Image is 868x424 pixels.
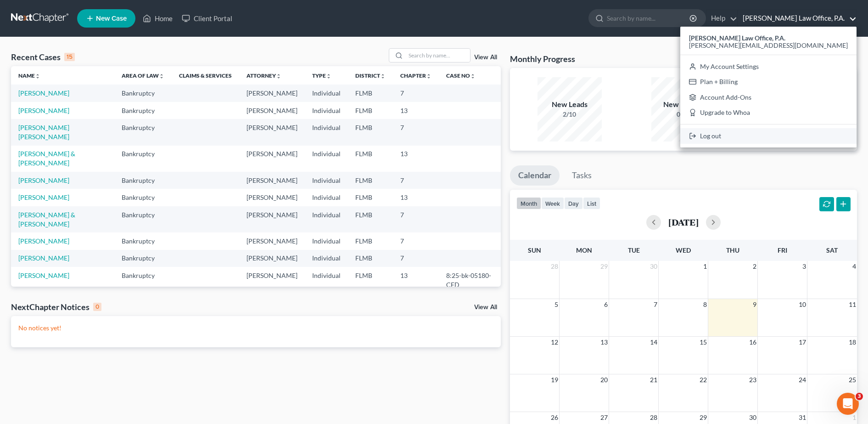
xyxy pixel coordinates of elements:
[305,85,348,102] td: Individual
[18,89,69,97] a: [PERSON_NAME]
[554,299,559,310] span: 5
[474,304,497,311] a: View All
[138,10,177,27] a: Home
[348,146,393,172] td: FLMB
[798,337,807,348] span: 17
[239,85,305,102] td: [PERSON_NAME]
[738,10,857,27] a: [PERSON_NAME] Law Office, P.A.
[35,73,40,79] i: unfold_more
[239,146,305,172] td: [PERSON_NAME]
[510,53,575,64] h3: Monthly Progress
[748,412,757,423] span: 30
[439,267,501,293] td: 8:25-bk-05180-CED
[752,261,757,272] span: 2
[400,72,431,79] a: Chapterunfold_more
[550,412,559,423] span: 26
[18,176,69,184] a: [PERSON_NAME]
[348,250,393,267] td: FLMB
[699,374,708,385] span: 22
[651,99,716,110] div: New Clients
[550,374,559,385] span: 19
[649,261,658,272] span: 30
[305,146,348,172] td: Individual
[538,99,602,110] div: New Leads
[599,261,609,272] span: 29
[114,85,172,102] td: Bankruptcy
[801,261,807,272] span: 3
[798,299,807,310] span: 10
[305,119,348,145] td: Individual
[470,73,476,79] i: unfold_more
[649,412,658,423] span: 28
[114,146,172,172] td: Bankruptcy
[239,172,305,189] td: [PERSON_NAME]
[393,102,439,119] td: 13
[18,124,69,141] a: [PERSON_NAME] [PERSON_NAME]
[702,261,708,272] span: 1
[276,73,281,79] i: unfold_more
[348,189,393,206] td: FLMB
[689,34,785,42] strong: [PERSON_NAME] Law Office, P.A.
[348,232,393,249] td: FLMB
[114,119,172,145] td: Bankruptcy
[778,246,787,254] span: Fri
[851,412,857,423] span: 1
[348,85,393,102] td: FLMB
[239,102,305,119] td: [PERSON_NAME]
[380,73,386,79] i: unfold_more
[603,299,609,310] span: 6
[474,54,497,61] a: View All
[305,102,348,119] td: Individual
[177,10,237,27] a: Client Portal
[583,197,600,209] button: list
[18,271,69,279] a: [PERSON_NAME]
[348,102,393,119] td: FLMB
[446,72,476,79] a: Case Nounfold_more
[239,206,305,232] td: [PERSON_NAME]
[649,374,658,385] span: 21
[239,119,305,145] td: [PERSON_NAME]
[564,165,600,186] a: Tasks
[848,299,857,310] span: 11
[798,374,807,385] span: 24
[18,237,69,245] a: [PERSON_NAME]
[680,128,857,144] a: Log out
[541,197,564,209] button: week
[393,85,439,102] td: 7
[851,261,857,272] span: 4
[699,412,708,423] span: 29
[122,72,164,79] a: Area of Lawunfold_more
[239,250,305,267] td: [PERSON_NAME]
[628,246,640,254] span: Tue
[702,299,708,310] span: 8
[393,206,439,232] td: 7
[550,337,559,348] span: 12
[576,246,592,254] span: Mon
[348,267,393,293] td: FLMB
[406,49,470,62] input: Search by name...
[348,172,393,189] td: FLMB
[651,110,716,119] div: 0/10
[172,66,239,85] th: Claims & Services
[599,412,609,423] span: 27
[653,299,658,310] span: 7
[706,10,737,27] a: Help
[305,250,348,267] td: Individual
[516,197,541,209] button: month
[393,189,439,206] td: 13
[599,374,609,385] span: 20
[239,189,305,206] td: [PERSON_NAME]
[11,51,75,62] div: Recent Cases
[96,15,127,22] span: New Case
[18,72,40,79] a: Nameunfold_more
[689,41,848,49] span: [PERSON_NAME][EMAIL_ADDRESS][DOMAIN_NAME]
[393,172,439,189] td: 7
[826,246,838,254] span: Sat
[848,337,857,348] span: 18
[668,217,699,227] h2: [DATE]
[305,232,348,249] td: Individual
[676,246,691,254] span: Wed
[393,232,439,249] td: 7
[748,337,757,348] span: 16
[312,72,331,79] a: Typeunfold_more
